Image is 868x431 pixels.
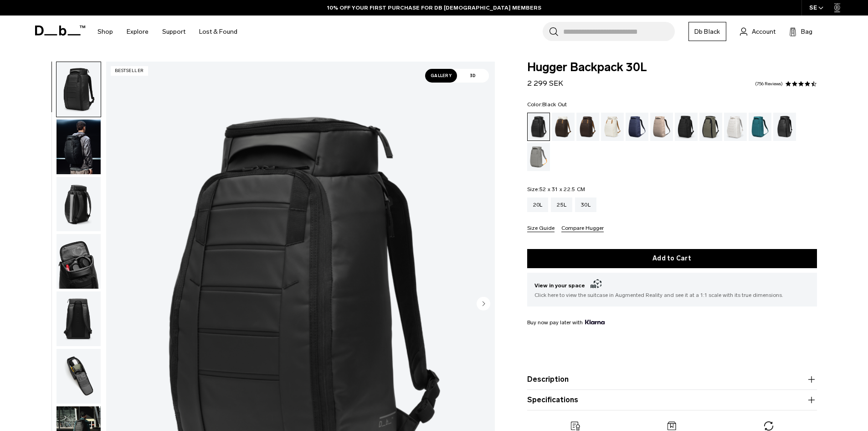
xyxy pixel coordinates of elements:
p: Bestseller [111,66,148,76]
button: View in your space Click here to view the suitcase in Augmented Reality and see it at a 1:1 scale... [527,273,817,306]
a: Support [162,16,185,48]
a: Midnight Teal [749,113,771,141]
span: 52 x 31 x 22.5 CM [539,186,585,192]
button: Description [527,374,817,385]
a: Fogbow Beige [650,113,673,141]
span: Bag [801,27,812,36]
button: Size Guide [527,225,555,232]
a: Cappuccino [552,113,575,141]
a: Blue Hour [626,113,648,141]
img: Hugger Backpack 30L Black Out [56,62,101,117]
a: Black Out [527,113,550,141]
button: Hugger Backpack 30L Black Out [56,62,101,117]
img: Hugger Backpack 30L Black Out [56,119,101,174]
span: Buy now pay later with [527,318,605,327]
button: Bag [789,26,812,37]
img: Hugger Backpack 30L Black Out [56,177,101,232]
a: Charcoal Grey [675,113,698,141]
button: Hugger Backpack 30L Black Out [56,348,101,404]
button: Compare Hugger [561,225,604,232]
a: Reflective Black [773,113,796,141]
a: 20L [527,197,549,212]
a: Shop [98,16,113,48]
legend: Size: [527,187,586,192]
a: Explore [127,16,149,48]
span: View in your space [534,280,810,291]
a: Oatmilk [601,113,624,141]
img: Hugger Backpack 30L Black Out [56,349,101,404]
button: Specifications [527,395,817,405]
span: 3D [457,69,489,83]
button: Add to Cart [527,249,817,268]
span: Click here to view the suitcase in Augmented Reality and see it at a 1:1 scale with its true dime... [534,291,810,299]
legend: Color: [527,102,567,107]
img: Hugger Backpack 30L Black Out [56,234,101,289]
img: {"height" => 20, "alt" => "Klarna"} [585,320,605,324]
a: Forest Green [699,113,722,141]
button: Hugger Backpack 30L Black Out [56,291,101,347]
span: Hugger Backpack 30L [527,62,817,73]
a: 25L [551,197,572,212]
a: Espresso [576,113,599,141]
span: 2 299 SEK [527,79,563,88]
nav: Main Navigation [91,16,244,48]
button: Hugger Backpack 30L Black Out [56,119,101,175]
button: Hugger Backpack 30L Black Out [56,177,101,232]
a: Sand Grey [527,143,550,171]
img: Hugger Backpack 30L Black Out [56,291,101,346]
button: Hugger Backpack 30L Black Out [56,234,101,289]
a: Account [740,26,776,37]
span: Account [752,27,776,36]
a: 756 reviews [755,82,783,86]
span: Black Out [542,101,567,108]
a: Lost & Found [199,16,237,48]
a: Db Black [688,22,726,41]
span: Gallery [425,69,457,83]
button: Next slide [477,296,490,312]
a: Clean Slate [724,113,747,141]
a: 10% OFF YOUR FIRST PURCHASE FOR DB [DEMOGRAPHIC_DATA] MEMBERS [327,4,541,12]
a: 30L [575,197,596,212]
